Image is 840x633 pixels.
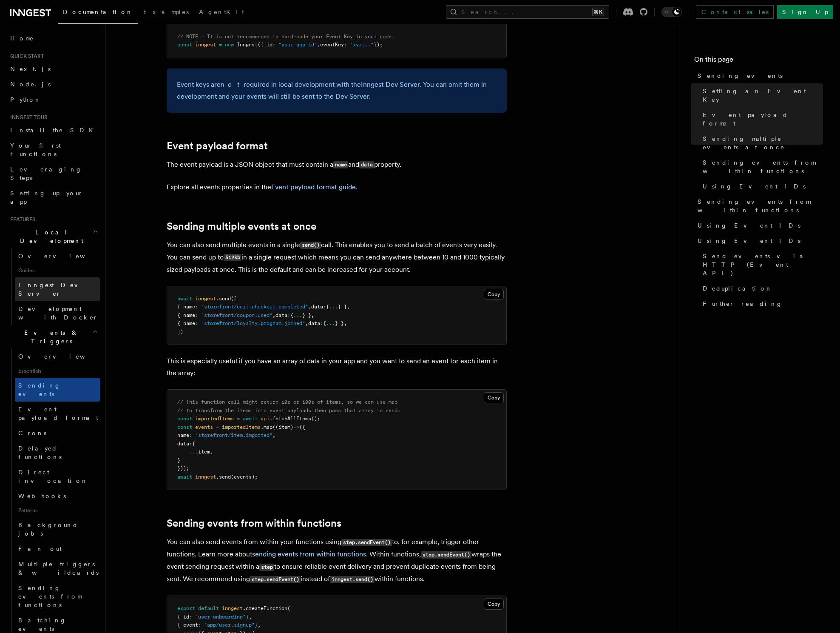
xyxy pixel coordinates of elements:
[699,179,823,194] a: Using Event IDs
[15,349,100,364] a: Overview
[696,5,774,19] a: Contact sales
[305,320,308,326] span: ,
[167,239,507,276] p: You can also send multiple events in a single call. This enables you to send a batch of events ve...
[320,42,344,48] span: eventKey
[177,622,198,628] span: { event
[694,218,823,233] a: Using Event IDs
[703,252,823,277] span: Send events via HTTP (Event API)
[699,281,823,296] a: Deduplication
[694,233,823,248] a: Using Event IDs
[18,617,66,632] span: Batching events
[350,42,374,48] span: "xyz..."
[10,142,61,157] span: Your first Functions
[302,312,311,318] span: } }
[195,296,216,302] span: inngest
[308,304,311,310] span: ,
[222,424,261,430] span: importedItems
[18,469,88,484] span: Direct invocation
[326,304,329,310] span: {
[216,424,219,430] span: =
[237,42,258,48] span: Inngest
[177,416,192,422] span: const
[698,197,823,214] span: Sending events from within functions
[300,242,321,249] code: send()
[18,522,78,537] span: Background jobs
[703,284,772,293] span: Deduplication
[216,296,231,302] span: .send
[272,424,293,430] span: ((item)
[210,449,213,455] span: ,
[177,605,195,611] span: export
[7,328,93,345] span: Events & Triggers
[15,488,100,504] a: Webhooks
[311,416,320,422] span: ();
[311,304,323,310] span: data
[177,296,192,302] span: await
[694,68,823,83] a: Sending events
[201,320,305,326] span: "storefront/loyalty.program.joined"
[167,140,268,152] a: Event payload format
[330,576,375,583] code: inngest.send()
[261,424,272,430] span: .map
[58,3,138,24] a: Documentation
[361,80,420,88] a: Inngest Dev Server
[192,441,195,447] span: {
[177,399,397,405] span: // This function call might return 10s or 100s of items, so we can use map
[7,92,100,107] a: Python
[7,77,100,92] a: Node.js
[167,355,507,379] p: This is especially useful if you have an array of data in your app and you want to send an event ...
[177,329,183,335] span: ])
[7,225,100,248] button: Local Development
[15,277,100,301] a: Inngest Dev Server
[177,408,400,413] span: // to transform the items into event payloads then pass that array to send:
[272,312,275,318] span: ,
[698,71,783,80] span: Sending events
[299,424,305,430] span: ({
[177,424,192,430] span: const
[258,42,272,48] span: ({ id
[703,299,783,308] span: Further reading
[216,474,231,480] span: .send
[18,585,82,608] span: Sending events from functions
[255,622,258,628] span: }
[7,123,100,138] a: Install the SDK
[293,312,302,318] span: ...
[15,402,100,425] a: Event payload format
[198,622,201,628] span: :
[195,320,198,326] span: :
[177,304,195,310] span: { name
[7,138,100,162] a: Your first Functions
[703,134,823,151] span: Sending multiple events at once
[287,605,290,611] span: (
[261,416,270,422] span: api
[10,166,82,181] span: Leveraging Steps
[7,61,100,77] a: Next.js
[258,622,261,628] span: ,
[177,457,180,463] span: }
[249,614,252,620] span: ,
[326,320,335,326] span: ...
[177,614,189,620] span: { id
[344,42,347,48] span: :
[246,614,249,620] span: }
[194,3,249,23] a: AgentKit
[287,312,290,318] span: :
[661,7,682,17] button: Toggle dark mode
[189,449,198,455] span: ...
[138,3,194,23] a: Examples
[270,416,311,422] span: .fetchAllItems
[699,155,823,179] a: Sending events from within functions
[293,424,299,430] span: =>
[15,364,100,378] span: Essentials
[177,42,192,48] span: const
[278,42,317,48] span: "your-app-id"
[195,474,216,480] span: inngest
[198,605,219,611] span: default
[7,31,100,46] a: Home
[199,9,244,15] span: AgentKit
[201,312,272,318] span: "storefront/coupon.used"
[231,296,237,302] span: ([
[694,194,823,218] a: Sending events from within functions
[18,305,98,321] span: Development with Docker
[323,304,326,310] span: :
